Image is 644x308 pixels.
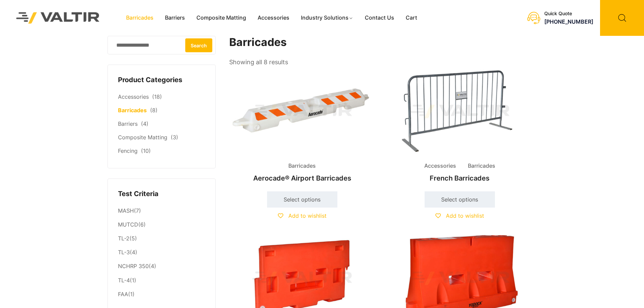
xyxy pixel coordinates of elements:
[118,107,147,114] a: Barricades
[295,13,359,23] a: Industry Solutions
[229,56,288,68] p: Showing all 8 results
[150,107,158,114] span: (8)
[141,120,148,127] span: (4)
[118,120,138,127] a: Barriers
[118,189,205,199] h4: Test Criteria
[425,191,495,208] a: Select options for “French Barricades”
[7,3,109,32] img: Valtir Rentals
[118,218,205,232] li: (6)
[118,204,205,218] li: (7)
[118,235,129,242] a: TL-2
[159,13,191,23] a: Barriers
[171,134,178,141] span: (3)
[118,147,138,154] a: Fencing
[191,13,252,23] a: Composite Matting
[463,161,500,171] span: Barricades
[435,212,484,219] a: Add to wishlist
[118,287,205,300] li: (1)
[229,36,533,49] h1: Barricades
[118,274,205,287] li: (1)
[118,291,128,298] a: FAA
[544,18,593,25] a: [PHONE_NUMBER]
[185,38,212,52] button: Search
[288,212,327,219] span: Add to wishlist
[118,263,149,269] a: NCHRP 350
[359,13,400,23] a: Contact Us
[118,249,130,256] a: TL-3
[118,221,138,228] a: MUTCD
[229,68,375,186] a: BarricadesAerocade® Airport Barricades
[118,277,130,284] a: TL-4
[118,207,134,214] a: MASH
[400,13,423,23] a: Cart
[387,68,533,186] a: Accessories BarricadesFrench Barricades
[544,11,593,17] div: Quick Quote
[283,161,321,171] span: Barricades
[267,191,337,208] a: Select options for “Aerocade® Airport Barricades”
[141,147,151,154] span: (10)
[120,13,159,23] a: Barricades
[446,212,484,219] span: Add to wishlist
[118,246,205,260] li: (4)
[229,171,375,186] h2: Aerocade® Airport Barricades
[118,260,205,274] li: (4)
[118,75,205,85] h4: Product Categories
[278,212,327,219] a: Add to wishlist
[118,134,167,141] a: Composite Matting
[419,161,461,171] span: Accessories
[252,13,295,23] a: Accessories
[118,93,149,100] a: Accessories
[118,232,205,246] li: (5)
[387,171,533,186] h2: French Barricades
[152,93,162,100] span: (18)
